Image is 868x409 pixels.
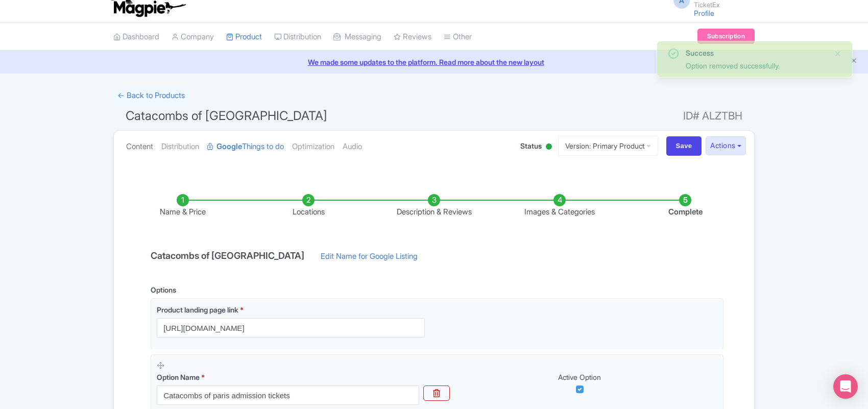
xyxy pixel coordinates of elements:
[310,251,428,267] a: Edit Name for Google Listing
[6,57,862,67] a: We made some updates to the platform. Read more about the new layout
[622,194,748,218] li: Complete
[126,131,153,163] a: Content
[113,86,189,106] a: ← Back to Products
[113,23,159,51] a: Dashboard
[120,194,246,218] li: Name & Price
[666,136,702,156] input: Save
[126,108,327,123] span: Catacombs of [GEOGRAPHIC_DATA]
[343,131,362,163] a: Audio
[226,23,262,51] a: Product
[694,9,714,17] a: Profile
[157,386,419,405] input: Option Name
[706,136,746,155] button: Actions
[544,139,554,155] div: Active
[444,23,472,51] a: Other
[371,194,497,218] li: Description & Reviews
[157,373,200,381] span: Option Name
[157,305,238,314] span: Product landing page link
[292,131,334,163] a: Optimization
[686,47,826,58] div: Success
[207,131,284,163] a: GoogleThings to do
[694,2,755,8] small: TicketEx
[394,23,431,51] a: Reviews
[333,23,381,51] a: Messaging
[246,194,371,218] li: Locations
[172,23,214,51] a: Company
[850,56,858,67] button: Close announcement
[161,131,199,163] a: Distribution
[274,23,321,51] a: Distribution
[686,60,826,71] div: Option removed successfully.
[697,29,755,44] a: Subscription
[216,141,242,153] strong: Google
[834,47,842,60] button: Close
[144,251,310,261] h4: Catacombs of [GEOGRAPHIC_DATA]
[833,374,858,399] div: Open Intercom Messenger
[558,136,658,156] a: Version: Primary Product
[683,106,742,126] span: ID# ALZTBH
[558,373,601,381] span: Active Option
[151,284,176,295] div: Options
[520,140,542,151] span: Status
[497,194,622,218] li: Images & Categories
[157,318,425,338] input: Product landing page link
